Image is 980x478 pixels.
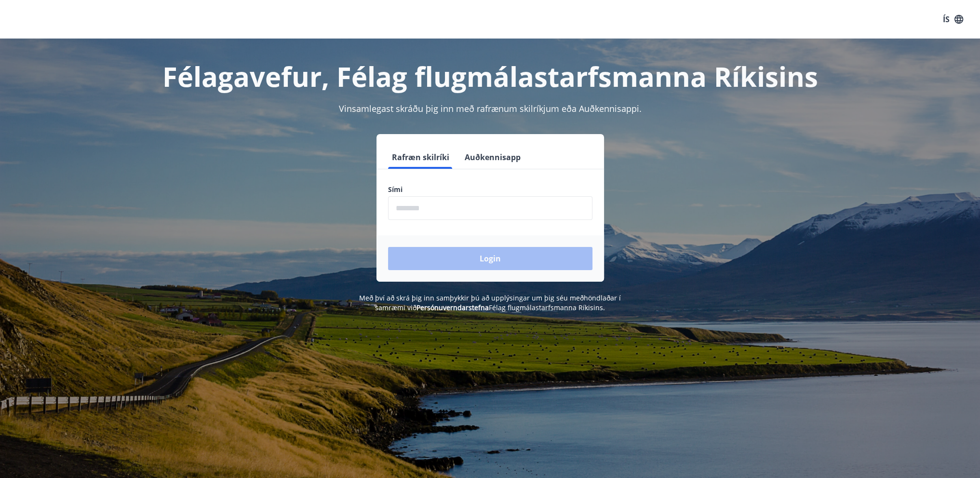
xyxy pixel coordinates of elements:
h1: Félagavefur, Félag flugmálastarfsmanna Ríkisins [155,58,826,95]
span: Með því að skrá þig inn samþykkir þú að upplýsingar um þig séu meðhöndlaðar í samræmi við Félag f... [359,293,621,312]
a: Persónuverndarstefna [416,303,489,312]
label: Sími [388,185,592,194]
span: Vinsamlegast skráðu þig inn með rafrænum skilríkjum eða Auðkennisappi. [339,103,642,114]
button: ÍS [938,11,968,28]
button: Auðkennisapp [461,146,524,169]
button: Rafræn skilríki [388,146,453,169]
